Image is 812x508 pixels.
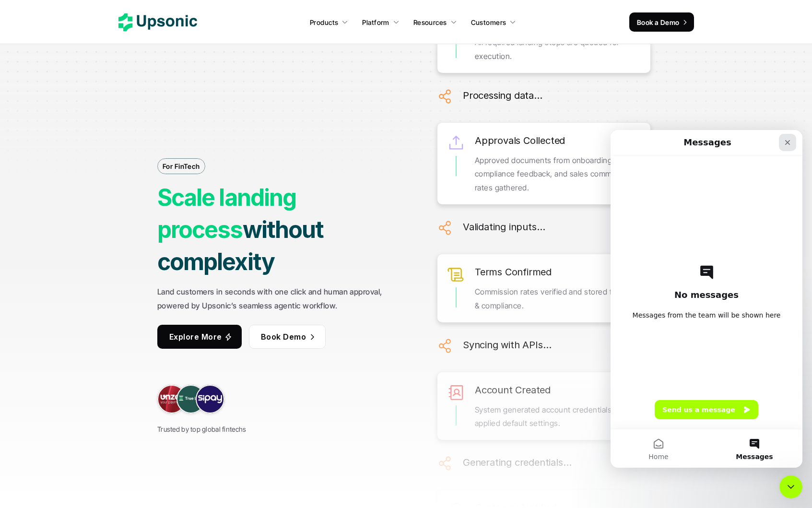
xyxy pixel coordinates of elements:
iframe: Intercom live chat [611,130,802,468]
p: Customers [471,17,506,27]
h6: Account Created [475,382,551,398]
strong: without complexity [157,215,328,276]
a: Book Demo [248,325,325,349]
h6: Generating credentials… [463,454,571,471]
h6: Processing data… [463,87,542,104]
a: Explore More [157,325,242,349]
p: Commission rates verified and stored for audit & compliance. [475,285,641,313]
h6: Validating inputs… [463,219,545,235]
a: Products [304,13,354,31]
p: For FinTech [163,161,200,171]
strong: Scale landing process [157,183,300,244]
p: Resources [413,17,447,27]
h6: Terms Confirmed [475,264,552,280]
p: Approved documents from onboarding, compliance feedback, and sales commission rates gathered. [475,154,641,195]
p: Explore More [169,330,222,344]
p: Book a Demo [637,17,680,27]
strong: Land customers in seconds with one click and human approval, powered by Upsonic’s seamless agenti... [157,287,384,310]
p: All required landing steps are queued for execution. [475,35,641,63]
p: Book Demo [260,330,306,344]
h6: Syncing with APIs… [463,337,551,353]
p: Platform [362,17,389,27]
h6: Approvals Collected [475,132,565,149]
iframe: Intercom live chat [779,475,802,498]
p: System generated account credentials and applied default settings. [475,403,641,431]
p: Trusted by top global fintechs [157,423,246,435]
p: Products [310,17,338,27]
